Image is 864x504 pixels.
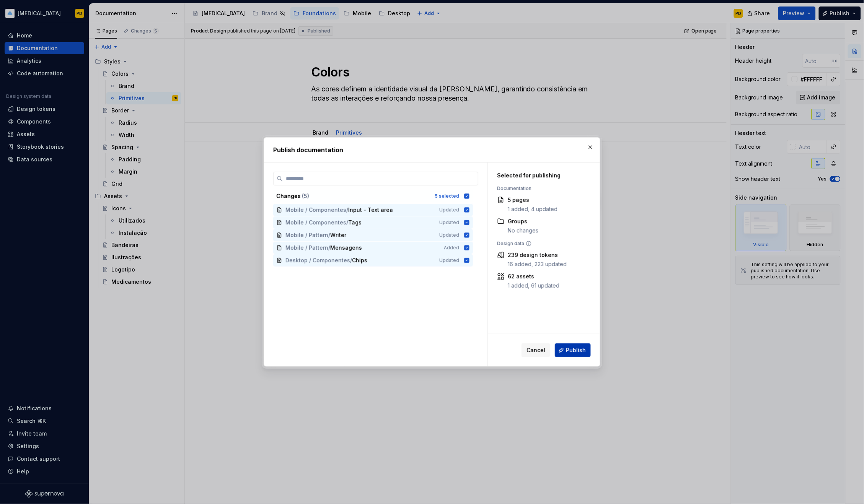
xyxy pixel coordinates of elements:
span: Mobile / Componentes [285,206,346,214]
span: Updated [439,257,459,263]
span: Mensagens [330,244,362,252]
button: Publish [555,343,591,357]
button: Cancel [522,343,550,357]
span: Cancel [527,346,545,354]
div: 16 added, 223 updated [508,260,567,268]
div: Selected for publishing [497,172,582,179]
span: Updated [439,232,459,238]
span: ( 5 ) [302,193,309,199]
span: Mobile / Pattern [285,231,328,239]
div: 1 added, 61 updated [508,282,559,289]
span: Updated [439,219,459,226]
div: 1 added, 4 updated [508,205,558,213]
div: Changes [276,192,430,200]
span: Input - Text area [348,206,393,214]
h2: Publish documentation [273,145,591,154]
div: 5 pages [508,196,558,204]
span: Mobile / Componentes [285,219,346,226]
span: Chips [352,257,367,264]
span: Added [444,245,459,251]
span: Updated [439,207,459,213]
span: Desktop / Componentes [285,257,350,264]
span: / [350,257,352,264]
div: Documentation [497,185,582,192]
span: / [346,219,348,226]
div: 5 selected [435,193,459,199]
span: / [328,244,330,252]
div: Groups [508,218,538,225]
span: Writer [330,231,346,239]
div: No changes [508,227,538,234]
span: Mobile / Pattern [285,244,328,252]
div: 62 assets [508,273,559,280]
span: / [346,206,348,214]
span: Publish [566,346,586,354]
span: / [328,231,330,239]
div: 239 design tokens [508,251,567,259]
span: Tags [348,219,364,226]
div: Design data [497,241,582,247]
